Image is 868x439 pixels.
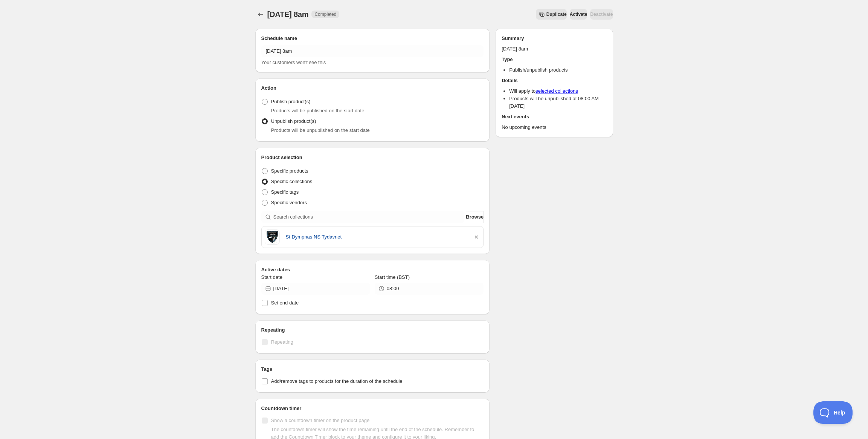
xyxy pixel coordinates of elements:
[466,211,484,223] button: Browse
[570,9,587,20] button: Activate
[535,88,578,94] a: selected collections
[466,213,484,221] span: Browse
[813,401,853,424] iframe: Toggle Customer Support
[261,326,484,334] h2: Repeating
[502,56,607,63] h2: Type
[261,60,326,65] span: Your customers won't see this
[286,233,467,241] a: St Dympnas NS Tydavnet
[509,66,607,74] li: Publish/unpublish products
[271,300,299,306] span: Set end date
[570,11,587,17] span: Activate
[261,366,484,373] h2: Tags
[271,200,307,205] span: Specific vendors
[261,266,484,274] h2: Active dates
[271,168,308,174] span: Specific products
[509,95,607,110] li: Products will be unpublished at 08:00 AM [DATE]
[271,118,316,124] span: Unpublish product(s)
[536,9,567,20] button: Secondary action label
[502,35,607,42] h2: Summary
[271,179,313,184] span: Specific collections
[375,274,410,280] span: Start time (BST)
[271,189,299,195] span: Specific tags
[271,127,370,133] span: Products will be unpublished on the start date
[273,211,465,223] input: Search collections
[546,11,567,17] span: Duplicate
[267,10,309,18] span: [DATE] 8am
[261,274,282,280] span: Start date
[314,11,336,17] span: Completed
[509,87,607,95] li: Will apply to
[502,77,607,84] h2: Details
[255,9,266,20] button: Schedules
[271,418,370,423] span: Show a countdown timer on the product page
[261,35,484,42] h2: Schedule name
[502,45,607,53] p: [DATE] 8am
[261,84,484,92] h2: Action
[271,108,365,113] span: Products will be published on the start date
[261,154,484,161] h2: Product selection
[271,99,311,104] span: Publish product(s)
[271,378,403,384] span: Add/remove tags to products for the duration of the schedule
[261,405,484,412] h2: Countdown timer
[271,339,293,345] span: Repeating
[502,113,607,121] h2: Next events
[502,124,607,131] p: No upcoming events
